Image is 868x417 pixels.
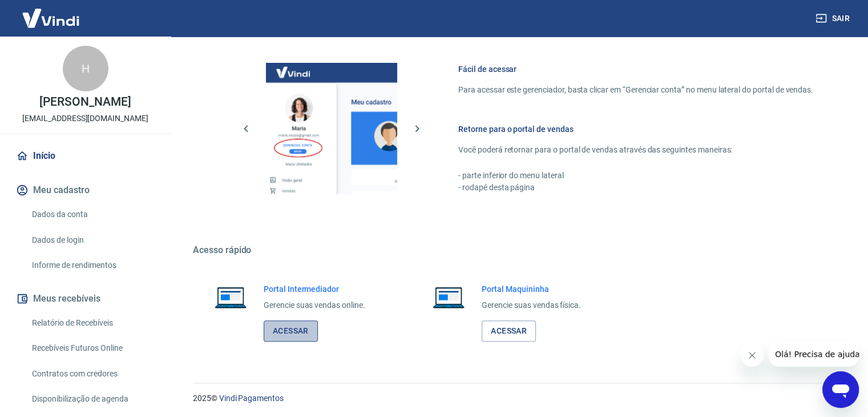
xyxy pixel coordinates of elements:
a: Contratos com credores [27,362,157,386]
p: - rodapé desta página [458,182,813,194]
p: 2025 © [193,392,841,404]
a: Recebíveis Futuros Online [27,336,157,360]
iframe: Mensagem da empresa [768,342,859,367]
a: Informe de rendimentos [27,254,157,277]
p: [EMAIL_ADDRESS][DOMAIN_NAME] [22,113,148,125]
h6: Retorne para o portal de vendas [458,123,813,135]
div: H [63,46,108,91]
p: Para acessar este gerenciador, basta clicar em “Gerenciar conta” no menu lateral do portal de ven... [458,84,813,96]
p: Gerencie suas vendas online. [264,299,365,311]
img: Imagem da dashboard mostrando o botão de gerenciar conta na sidebar no lado esquerdo [266,63,397,194]
h6: Portal Intermediador [264,283,365,295]
a: Acessar [264,320,318,342]
a: Relatório de Recebíveis [27,311,157,335]
p: - parte inferior do menu lateral [458,170,813,182]
button: Meu cadastro [14,178,157,203]
a: Dados de login [27,228,157,252]
iframe: Fechar mensagem [741,344,764,367]
img: Imagem de um notebook aberto [425,283,473,311]
a: Disponibilização de agenda [27,387,157,411]
p: Você poderá retornar para o portal de vendas através das seguintes maneiras: [458,144,813,156]
h6: Portal Maquininha [482,283,581,295]
button: Sair [813,8,854,29]
a: Vindi Pagamentos [219,394,284,403]
span: Olá! Precisa de ajuda? [7,8,96,17]
a: Dados da conta [27,203,157,226]
a: Acessar [482,320,536,342]
iframe: Botão para abrir a janela de mensagens [822,371,859,408]
p: [PERSON_NAME] [39,96,131,108]
img: Vindi [14,1,88,35]
h6: Fácil de acessar [458,63,813,75]
h5: Acesso rápido [193,244,841,256]
a: Início [14,143,157,169]
img: Imagem de um notebook aberto [207,283,255,311]
button: Meus recebíveis [14,286,157,311]
p: Gerencie suas vendas física. [482,299,581,311]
